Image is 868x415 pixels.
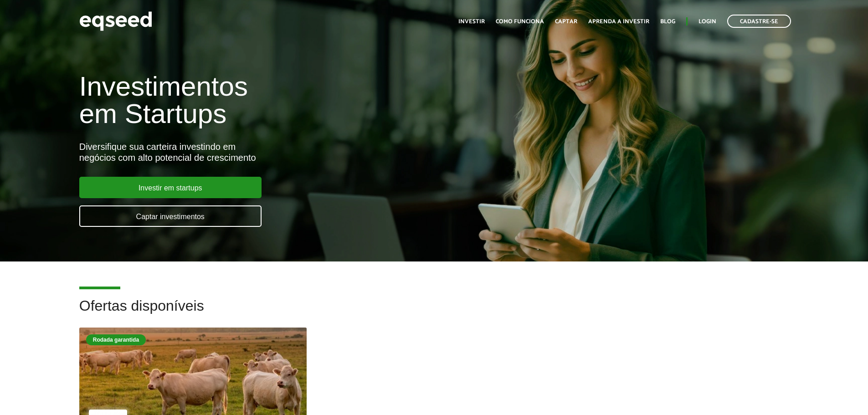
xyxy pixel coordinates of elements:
[588,19,649,25] a: Aprenda a investir
[79,205,262,227] a: Captar investimentos
[660,19,675,25] a: Blog
[699,19,716,25] a: Login
[727,15,791,28] a: Cadastre-se
[79,298,789,328] h2: Ofertas disponíveis
[79,141,500,163] div: Diversifique sua carteira investindo em negócios com alto potencial de crescimento
[458,19,485,25] a: Investir
[79,177,262,198] a: Investir em startups
[496,19,544,25] a: Como funciona
[79,9,152,33] img: EqSeed
[555,19,577,25] a: Captar
[79,73,500,128] h1: Investimentos em Startups
[86,334,146,345] div: Rodada garantida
